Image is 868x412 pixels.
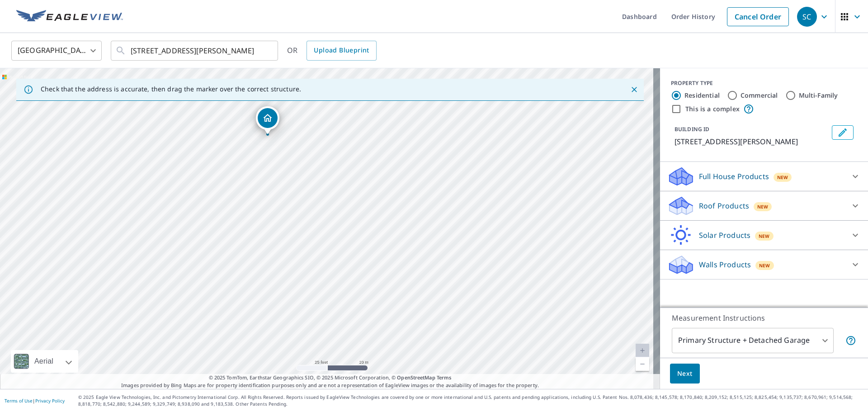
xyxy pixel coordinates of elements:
[675,136,828,147] p: [STREET_ADDRESS][PERSON_NAME]
[667,224,861,246] div: Solar ProductsNew
[670,364,700,384] button: Next
[777,174,788,181] span: New
[667,195,861,217] div: Roof ProductsNew
[287,41,377,61] div: OR
[741,91,778,100] label: Commercial
[314,45,369,56] span: Upload Blueprint
[699,200,749,211] p: Roof Products
[5,398,33,404] a: Terms of Use
[41,85,301,93] p: Check that the address is accurate, then drag the marker over the correct structure.
[11,350,78,373] div: Aerial
[675,125,709,133] p: BUILDING ID
[677,368,693,379] span: Next
[671,79,857,87] div: PROPERTY TYPE
[667,166,861,187] div: Full House ProductsNew
[636,344,649,357] a: Current Level 20, Zoom In Disabled
[667,254,861,275] div: Walls ProductsNew
[699,230,750,241] p: Solar Products
[759,262,770,269] span: New
[685,104,740,114] label: This is a complex
[35,398,65,404] a: Privacy Policy
[727,7,789,26] a: Cancel Order
[636,357,649,371] a: Current Level 20, Zoom Out
[759,232,770,240] span: New
[832,125,854,140] button: Edit building 1
[5,398,65,403] p: |
[845,335,856,346] span: Your report will include the primary structure and a detached garage if one exists.
[397,374,435,381] a: OpenStreetMap
[799,91,838,100] label: Multi-Family
[307,41,376,61] a: Upload Blueprint
[797,7,817,27] div: SC
[757,203,769,210] span: New
[437,374,452,381] a: Terms
[209,374,452,382] span: © 2025 TomTom, Earthstar Geographics SIO, © 2025 Microsoft Corporation, ©
[256,106,279,134] div: Dropped pin, building 1, Residential property, 132 Brittle Ln Hicksville, NY 11801
[684,91,720,100] label: Residential
[672,328,834,353] div: Primary Structure + Detached Garage
[78,394,863,407] p: © 2025 Eagle View Technologies, Inc. and Pictometry International Corp. All Rights Reserved. Repo...
[699,259,751,270] p: Walls Products
[16,10,123,24] img: EV Logo
[672,313,856,323] p: Measurement Instructions
[628,84,640,95] button: Close
[131,38,259,63] input: Search by address or latitude-longitude
[699,171,769,182] p: Full House Products
[11,38,102,63] div: [GEOGRAPHIC_DATA]
[32,350,56,373] div: Aerial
